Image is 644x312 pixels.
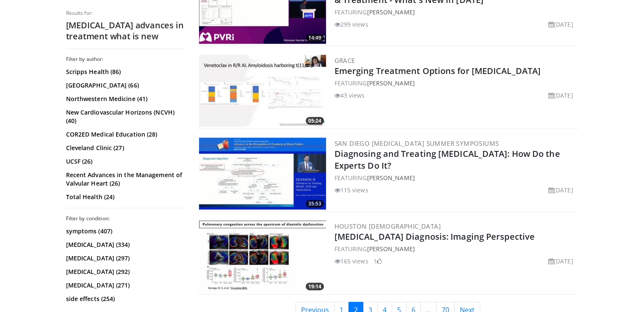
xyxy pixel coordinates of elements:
a: Houston [DEMOGRAPHIC_DATA] [334,222,441,230]
img: a443c7c7-a078-4ae7-8e8f-49ee01651e3e.300x170_q85_crop-smart_upscale.jpg [199,138,326,210]
h3: Filter by condition: [66,215,185,222]
a: GRACE [334,56,355,65]
li: 43 views [334,91,365,100]
a: 35:53 [199,138,326,210]
li: 165 views [334,257,368,265]
a: [PERSON_NAME] [367,8,415,16]
span: 14:49 [306,34,324,42]
li: 115 views [334,186,368,194]
a: Total Health (24) [66,193,182,201]
h3: Filter by author: [66,56,185,63]
div: FEATURING [334,244,577,253]
a: San Diego [MEDICAL_DATA] Summer Symposiums [334,139,499,148]
a: [MEDICAL_DATA] Diagnosis: Imaging Perspective [334,231,535,242]
a: [MEDICAL_DATA] (292) [66,268,182,276]
span: 05:24 [306,117,324,125]
a: [PERSON_NAME] [367,174,415,182]
a: Recent Advances in the Management of Valvular Heart (26) [66,171,182,188]
div: FEATURING [334,173,577,182]
li: [DATE] [548,91,573,100]
h2: [MEDICAL_DATA] advances in treatment what is new [66,20,185,42]
a: Northwestern Medicine (41) [66,95,182,103]
a: Diagnosing and Treating [MEDICAL_DATA]: How Do the Experts Do It? [334,148,560,171]
span: 19:14 [306,283,324,290]
img: 4aecd745-1d2e-4c6b-9cd9-2f626d9f8bb0.300x170_q85_crop-smart_upscale.jpg [199,55,326,127]
li: [DATE] [548,186,573,194]
a: symptoms (407) [66,227,182,235]
a: Cleveland Clinic (27) [66,144,182,152]
a: 19:14 [199,221,326,293]
a: COR2ED Medical Education (28) [66,130,182,139]
a: Scripps Health (86) [66,68,182,76]
a: [PERSON_NAME] [367,79,415,87]
a: [GEOGRAPHIC_DATA] (66) [66,81,182,90]
a: [PERSON_NAME] [367,245,415,253]
div: FEATURING [334,79,577,88]
img: b73012b4-b59e-4726-8b37-0eef47b1d60e.300x170_q85_crop-smart_upscale.jpg [199,221,326,293]
li: 1 [373,257,382,265]
li: [DATE] [548,20,573,29]
a: UCSF (26) [66,157,182,166]
p: Results for: [66,10,185,16]
a: side effects (254) [66,295,182,303]
a: New Cardiovascular Horizons (NCVH) (40) [66,108,182,125]
a: [MEDICAL_DATA] (297) [66,254,182,263]
a: 05:24 [199,55,326,127]
li: [DATE] [548,257,573,265]
li: 299 views [334,20,368,29]
span: 35:53 [306,200,324,208]
a: [MEDICAL_DATA] (271) [66,281,182,290]
a: [MEDICAL_DATA] (334) [66,241,182,249]
a: Emerging Treatment Options for [MEDICAL_DATA] [334,65,541,77]
div: FEATURING [334,8,577,16]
